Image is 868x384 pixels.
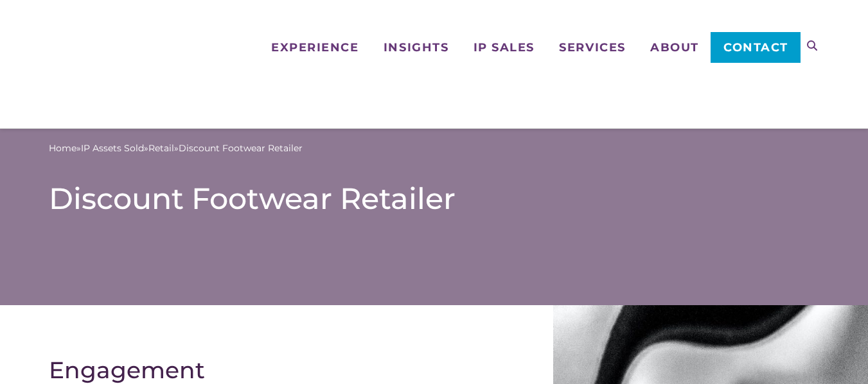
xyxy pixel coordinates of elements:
a: IP Assets Sold [81,142,144,155]
img: Metis Partners [49,16,136,112]
h1: Discount Footwear Retailer [49,181,820,217]
a: Contact [711,32,800,63]
span: IP Sales [474,42,535,53]
span: Experience [271,42,359,53]
span: Contact [723,42,788,53]
a: Retail [148,142,174,155]
h2: Engagement [49,356,502,383]
a: Home [49,142,76,155]
span: Insights [384,42,448,53]
span: About [650,42,699,53]
span: Services [559,42,625,53]
span: Discount Footwear Retailer [179,142,303,155]
span: » » » [49,142,303,155]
